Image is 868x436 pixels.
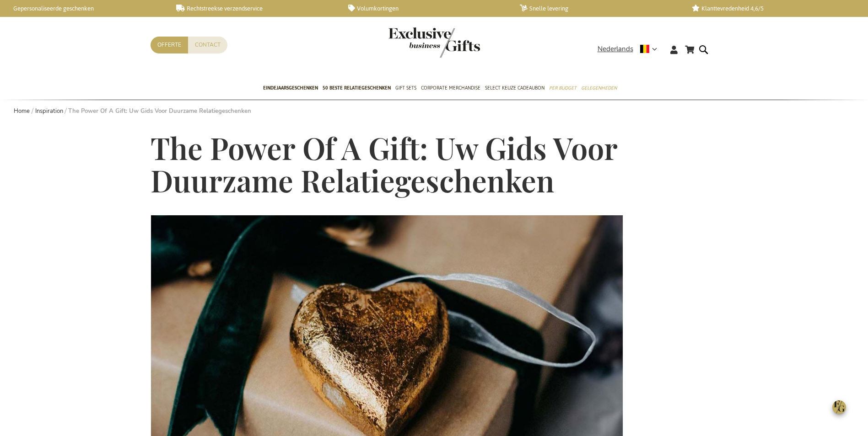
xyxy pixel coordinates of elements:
[485,83,545,93] span: Select Keuze Cadeaubon
[323,83,391,93] span: 50 beste relatiegeschenken
[520,5,677,12] a: Snelle levering
[68,107,251,115] strong: The Power Of A Gift: Uw Gids Voor Duurzame Relatiegeschenken
[395,83,416,93] span: Gift Sets
[388,27,480,58] img: Exclusive Business gifts logo
[188,37,227,53] a: Contact
[263,83,318,93] span: Eindejaarsgeschenken
[692,5,849,12] a: Klanttevredenheid 4,6/5
[348,5,505,12] a: Volumkortingen
[151,128,617,200] span: The Power Of A Gift: Uw Gids Voor Duurzame Relatiegeschenken
[35,107,63,115] a: Inspiration
[151,37,188,53] a: Offerte
[549,83,577,93] span: Per Budget
[176,5,333,12] a: Rechtstreekse verzendservice
[388,27,434,58] a: store logo
[598,44,663,54] div: Nederlands
[5,5,162,12] a: Gepersonaliseerde geschenken
[14,107,30,115] a: Home
[598,44,633,54] span: Nederlands
[421,83,480,93] span: Corporate Merchandise
[581,83,617,93] span: Gelegenheden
